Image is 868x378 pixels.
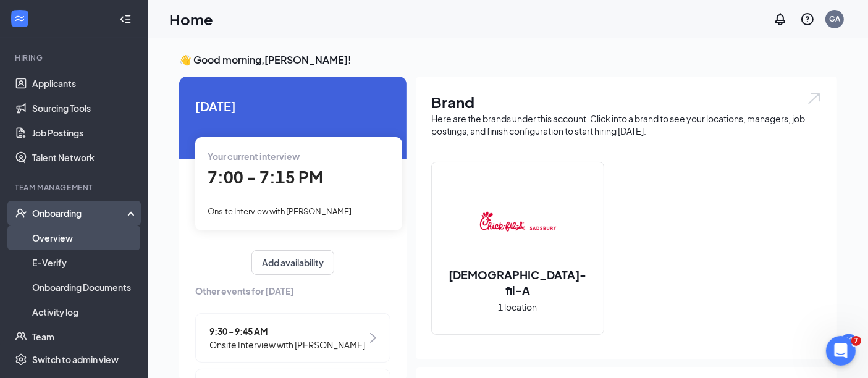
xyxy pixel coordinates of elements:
svg: Collapse [119,13,132,25]
a: E-Verify [32,250,138,275]
span: 1 location [499,300,537,314]
a: Activity log [32,300,138,324]
svg: WorkstreamLogo [14,12,26,25]
button: Add availability [251,250,334,275]
div: Here are the brands under this account. Click into a brand to see your locations, managers, job p... [431,112,822,137]
div: Team Management [15,182,135,193]
svg: QuestionInfo [800,12,815,27]
h1: Brand [431,91,822,112]
img: open.6027fd2a22e1237b5b06.svg [806,91,822,106]
a: Team [32,324,138,349]
img: Chick-fil-A [478,183,557,262]
a: Sourcing Tools [32,96,138,120]
span: 9:30 - 9:45 AM [209,324,365,338]
div: 14 [842,334,856,345]
span: Other events for [DATE] [195,284,390,298]
div: Switch to admin view [32,353,119,366]
h2: [DEMOGRAPHIC_DATA]-fil-A [432,267,604,298]
svg: Settings [15,353,27,366]
div: Hiring [15,52,135,63]
svg: Notifications [773,12,788,27]
span: [DATE] [195,96,390,115]
a: Overview [32,225,138,250]
div: Onboarding [32,207,127,219]
span: Onsite Interview with [PERSON_NAME] [208,206,352,216]
span: Onsite Interview with [PERSON_NAME] [209,338,365,351]
iframe: Intercom live chat [826,336,856,366]
a: Talent Network [32,145,138,170]
div: GA [829,14,840,24]
span: 7:00 - 7:15 PM [208,167,323,187]
h1: Home [169,9,213,30]
h3: 👋 Good morning, [PERSON_NAME] ! [179,53,837,67]
a: Job Postings [32,120,138,145]
span: Your current interview [208,151,300,162]
a: Applicants [32,71,138,96]
a: Onboarding Documents [32,275,138,300]
span: 7 [851,336,861,346]
svg: UserCheck [15,207,27,219]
